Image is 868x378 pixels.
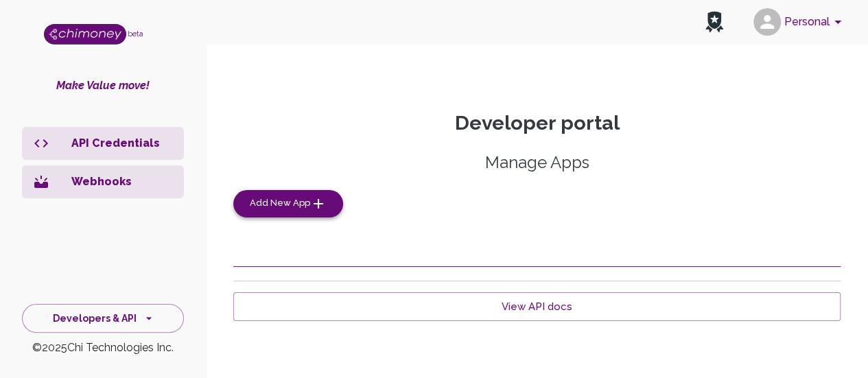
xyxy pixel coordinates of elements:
[44,24,126,45] img: Logo
[233,190,343,217] button: Add New App
[233,292,841,321] a: View API docs
[71,174,173,190] p: Webhooks
[748,4,852,40] button: account of current user
[128,29,143,38] span: beta
[233,111,841,135] p: Developer portal
[233,152,841,174] h5: Manage Apps
[22,304,184,333] button: Developers & API
[250,196,310,211] span: Add New App
[71,135,173,152] p: API Credentials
